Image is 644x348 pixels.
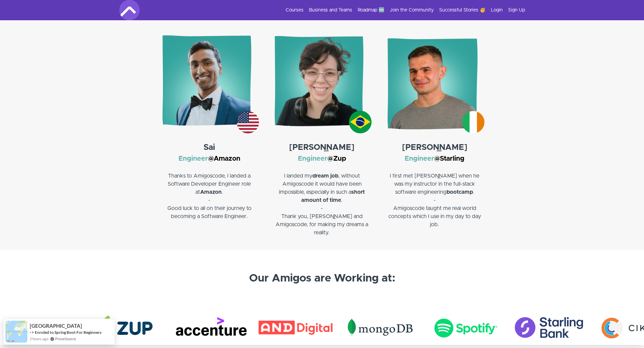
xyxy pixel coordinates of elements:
a: ProveSource [55,336,76,342]
strong: short amount of time [301,189,365,203]
span: [GEOGRAPHIC_DATA] [30,323,82,329]
img: Starling Bank [507,311,591,345]
strong: Engineer [178,155,208,162]
p: Thanks to Amigoscode, I landed a Software Developer Engineer role at . - [160,164,259,204]
p: - Amigoscode taught me real world concepts which I use in my day to day job. [385,196,484,229]
a: Sign Up [508,7,525,14]
strong: Our Amigos are Working at: [249,273,395,284]
img: provesource social proof notification image [5,321,27,343]
a: Login [491,7,503,14]
img: Sai, an Engineer at Amazon [160,34,259,133]
p: Good luck to all on their journey to becoming a Software Engineer. [160,204,259,220]
span: 2 hours ago [30,336,48,342]
strong: @Amazon [208,155,240,162]
p: Thank you, [PERSON_NAME] and Amigoscode, for making my dreams a reality. [272,212,372,237]
strong: Engineer [405,155,434,162]
strong: bootcamp [447,189,473,195]
a: Roadmap 🆕 [358,7,384,14]
img: mongoDB [338,311,422,345]
strong: Sai [204,143,215,152]
a: Courses [286,7,304,14]
a: Business and Teams [309,7,352,14]
span: -> [30,329,34,335]
img: Zup [84,311,169,345]
strong: @Starling [434,155,464,162]
p: I landed my , without Amigoscode it would have been impossible, especially in such a . - [272,172,372,212]
strong: Engineer [298,155,327,162]
a: Join the Community [390,7,434,14]
strong: dream job [312,173,338,179]
img: Accentture [169,311,253,345]
img: And Digital [253,311,338,345]
strong: @Zup [327,155,346,162]
strong: [PERSON_NAME] [289,143,355,152]
img: Spotify [422,311,507,345]
a: Successful Stories 🥳 [439,7,485,14]
strong: Amazon [200,189,222,195]
strong: [PERSON_NAME] [402,143,468,152]
a: Enroled to Spring Boot For Beginners [35,330,101,335]
p: I first met [PERSON_NAME] when he was my instructor in the full-stack software engineering . [385,164,484,196]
